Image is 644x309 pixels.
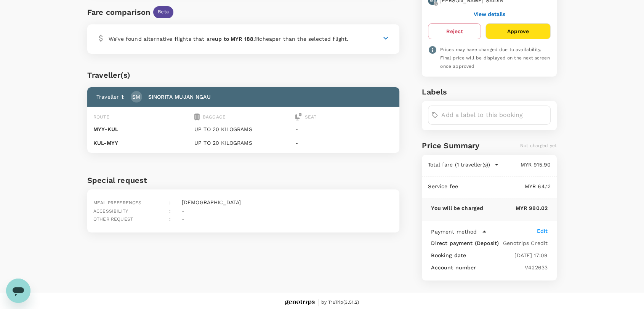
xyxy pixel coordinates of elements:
[483,204,548,212] p: MYR 980.02
[194,125,292,133] p: UP TO 20 KILOGRAMS
[431,228,477,235] p: Payment method
[203,114,226,120] span: Baggage
[148,93,211,101] p: SINORITA MUJAN NGAU
[194,139,292,147] p: UP TO 20 KILOGRAMS
[431,264,525,271] div: Account number
[93,125,191,133] p: MYY - KUL
[93,114,109,120] span: Route
[503,239,548,247] div: Genotrips Credit
[458,183,551,190] p: MYR 64.12
[422,139,479,152] h6: Price Summary
[87,69,399,81] div: Traveller(s)
[485,23,551,39] button: Approve
[431,204,483,212] p: You will be charged
[6,279,30,303] iframe: Button to launch messaging window
[96,93,125,101] p: Traveller 1 :
[169,200,171,205] span: :
[169,208,171,214] span: :
[109,35,348,43] p: We’ve found alternative flights that are cheaper than the selected flight.
[179,204,184,215] div: -
[194,113,200,120] img: baggage-icon
[295,125,393,133] p: -
[93,200,141,205] span: Meal preferences
[428,183,458,190] p: Service fee
[87,6,150,18] div: Fare comparison
[428,23,481,39] button: Reject
[422,86,557,98] h6: Labels
[153,8,173,16] span: Beta
[93,139,191,147] p: KUL - MYY
[321,299,359,306] span: by TruTrip ( 3.51.2 )
[179,195,241,207] div: [DEMOGRAPHIC_DATA]
[169,216,171,222] span: :
[514,251,548,259] div: [DATE] 17:09
[428,161,490,168] p: Total fare (1 traveller(s))
[87,174,399,186] h6: Special request
[93,216,133,222] span: Other request
[520,143,557,148] span: Not charged yet
[295,113,302,120] img: seat-icon
[305,114,317,120] span: Seat
[431,239,503,247] div: Direct payment (Deposit)
[525,264,548,271] div: V422633
[285,300,315,306] img: Genotrips - EPOMS
[132,93,140,101] p: SM
[440,47,549,69] span: Prices may have changed due to availability. Final price will be displayed on the next screen onc...
[537,227,548,235] div: Edit
[215,36,259,42] b: up to MYR 188.11
[474,11,505,17] button: View details
[295,139,393,147] p: -
[93,208,128,214] span: Accessibility
[179,212,184,223] div: -
[431,251,514,259] div: Booking date
[499,161,551,168] p: MYR 915.90
[441,109,547,121] input: Add a label to this booking
[428,161,499,168] button: Total fare (1 traveller(s))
